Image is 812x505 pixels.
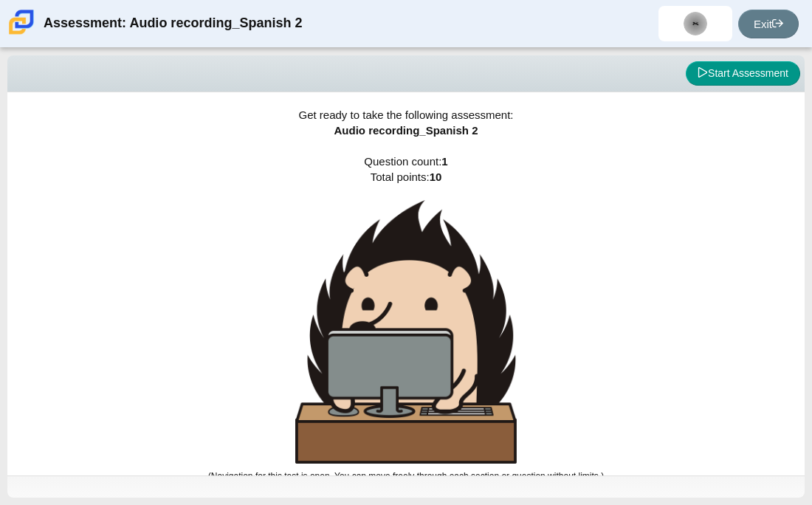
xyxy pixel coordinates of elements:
img: hedgehog-behind-computer-large.png [295,200,517,464]
div: Assessment: Audio recording_Spanish 2 [44,6,302,41]
span: Get ready to take the following assessment: [299,109,514,121]
img: Carmen School of Science & Technology [6,7,37,38]
button: Start Assessment [686,61,800,86]
b: 10 [430,171,442,183]
img: raquel.veloz.nbbmi2 [684,12,707,35]
span: Question count: Total points: [208,155,604,481]
b: 1 [441,155,447,168]
a: Carmen School of Science & Technology [6,27,37,40]
small: (Navigation for this test is open. You can move freely through each section or question without l... [208,471,604,481]
a: Exit [738,10,799,38]
span: Audio recording_Spanish 2 [334,124,478,137]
